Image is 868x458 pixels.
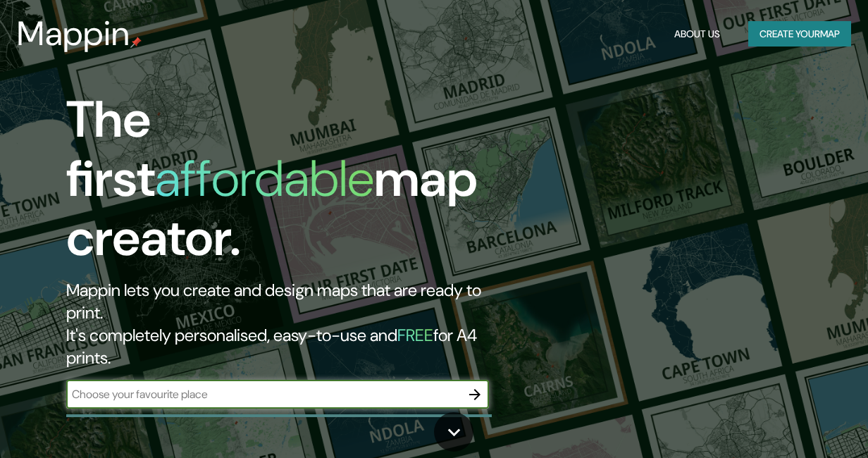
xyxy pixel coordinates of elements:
button: About Us [669,21,726,47]
iframe: Help widget launcher [743,403,852,442]
button: Create yourmap [748,21,851,47]
h2: Mappin lets you create and design maps that are ready to print. It's completely personalised, eas... [66,279,500,369]
h3: Mappin [17,14,130,54]
input: Choose your favourite place [66,386,461,402]
h1: The first map creator. [66,90,500,279]
h5: FREE [397,324,433,346]
img: mappin-pin [130,37,142,48]
h1: affordable [155,146,374,211]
